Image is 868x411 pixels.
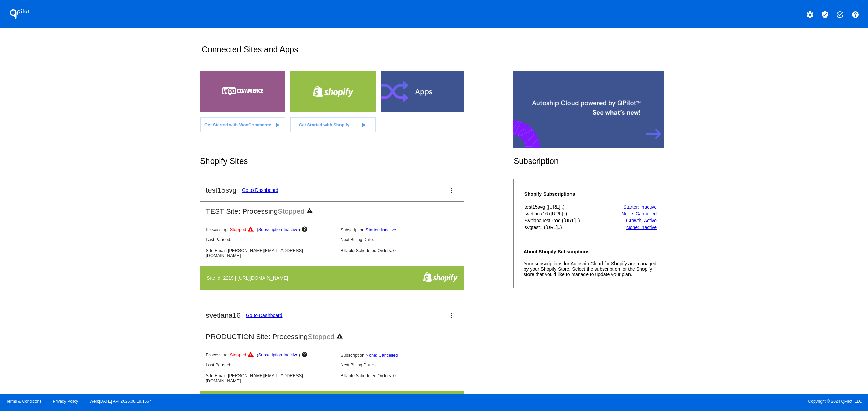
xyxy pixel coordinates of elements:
p: Site Email: [PERSON_NAME][EMAIL_ADDRESS][DOMAIN_NAME] [206,373,335,383]
span: Stopped [278,207,304,215]
p: Site Email: [PERSON_NAME][EMAIL_ADDRESS][DOMAIN_NAME] [206,248,335,258]
a: Get Started with WooCommerce [200,117,285,132]
mat-icon: warning [306,208,315,216]
mat-icon: more_vert [448,186,456,195]
h2: Shopify Sites [200,156,513,166]
h2: Subscription [513,156,668,166]
p: Last Paused: - [206,362,335,367]
span: Stopped [230,353,246,358]
a: Privacy Policy [53,399,78,404]
p: Subscription: [341,227,469,232]
h2: svetlana16 [206,311,241,320]
mat-icon: help [301,351,309,359]
h4: About Shopify Subscriptions [524,249,658,254]
th: svetlana16 ([URL]..) [524,211,605,217]
a: Get Started with Shopify [290,117,376,132]
span: Get Started with WooCommerce [204,122,271,127]
p: Next Billing Date: - [341,362,469,367]
a: Subscription Inactive [258,227,299,232]
span: Get Started with Shopify [299,122,350,127]
span: ( ) [257,353,300,358]
mat-icon: verified_user [821,11,829,19]
p: Your subscriptions for Autoship Cloud for Shopify are managed by your Shopify Store. Select the s... [524,261,658,277]
a: Web:[DATE] API:2025.08.19.1657 [90,399,151,404]
span: Stopped [230,227,246,232]
p: Processing: [206,226,335,234]
a: None: Cancelled [622,211,657,216]
mat-icon: warning [247,226,256,234]
h2: PRODUCTION Site: Processing [200,327,464,341]
mat-icon: play_arrow [359,121,367,129]
a: Starter: Inactive [366,227,396,232]
a: Starter: Inactive [623,204,657,210]
p: Processing: [206,351,335,359]
a: Go to Dashboard [246,313,283,318]
span: Copyright © 2024 QPilot, LLC [440,399,862,404]
a: Subscription Inactive [258,353,299,358]
span: Stopped [308,332,334,340]
h2: test15svg [206,186,236,194]
p: Next Billing Date: - [341,237,469,242]
mat-icon: add_task [836,11,844,19]
a: Go to Dashboard [242,187,278,193]
mat-icon: settings [806,11,814,19]
h2: TEST Site: Processing [200,202,464,216]
p: Last Paused: - [206,237,335,242]
h4: Shopify Subscriptions [524,191,605,197]
th: svgtest1 ([URL]..) [524,224,605,230]
h2: Connected Sites and Apps [202,45,664,60]
a: None: Inactive [626,225,657,230]
span: ( ) [257,227,300,232]
mat-icon: warning [336,333,345,341]
h1: QPilot [6,7,33,21]
th: SvitlanaTestProd ([URL]..) [524,217,605,224]
mat-icon: help [301,226,309,234]
img: f8a94bdc-cb89-4d40-bdcd-a0261eff8977 [423,272,458,282]
a: None: Cancelled [366,353,398,358]
p: Billable Scheduled Orders: 0 [341,248,469,253]
th: test15svg ([URL]..) [524,204,605,210]
p: Billable Scheduled Orders: 0 [341,373,469,378]
mat-icon: play_arrow [273,121,281,129]
mat-icon: more_vert [448,312,456,320]
mat-icon: help [851,11,859,19]
a: Growth: Active [626,218,657,223]
h4: Site Id: 2219 | [URL][DOMAIN_NAME] [207,275,291,281]
a: Terms & Conditions [6,399,41,404]
p: Subscription: [341,353,469,358]
mat-icon: warning [247,351,256,359]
